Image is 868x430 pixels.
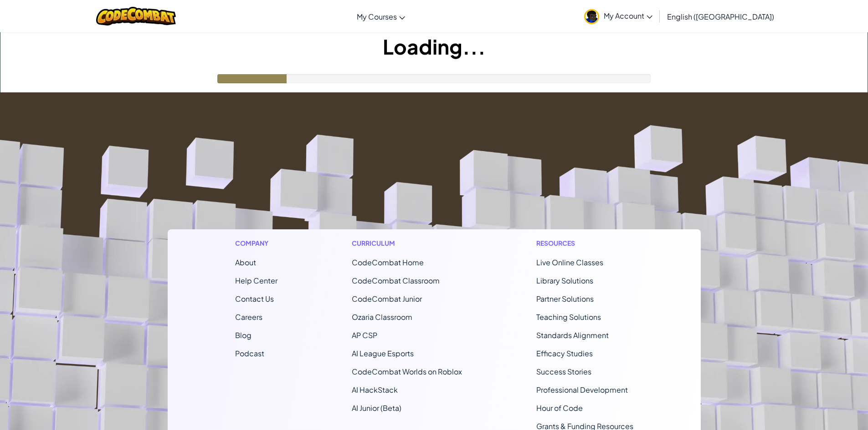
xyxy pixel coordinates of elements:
[352,4,410,29] a: My Courses
[352,294,422,304] a: CodeCombat Junior
[536,276,593,285] a: Library Solutions
[0,32,868,61] h1: Loading...
[352,385,398,395] a: AI HackStack
[352,349,414,358] a: AI League Esports
[235,312,262,322] a: Careers
[663,4,779,29] a: English ([GEOGRAPHIC_DATA])
[536,294,594,304] a: Partner Solutions
[536,330,609,340] a: Standards Alignment
[235,349,264,358] a: Podcast
[235,258,256,267] a: About
[352,403,401,413] a: AI Junior (Beta)
[96,7,176,25] img: CodeCombat logo
[352,258,424,267] span: CodeCombat Home
[357,12,397,21] span: My Courses
[536,385,628,395] a: Professional Development
[536,312,601,322] a: Teaching Solutions
[352,367,462,376] a: CodeCombat Worlds on Roblox
[536,258,603,267] a: Live Online Classes
[536,349,593,358] a: Efficacy Studies
[536,367,591,376] a: Success Stories
[604,11,652,20] span: My Account
[235,294,274,304] span: Contact Us
[352,276,440,285] a: CodeCombat Classroom
[352,312,412,322] a: Ozaria Classroom
[580,2,657,30] a: My Account
[352,330,377,340] a: AP CSP
[667,12,774,21] span: English ([GEOGRAPHIC_DATA])
[536,403,583,413] a: Hour of Code
[352,238,462,248] h1: Curriculum
[235,276,277,285] a: Help Center
[536,238,633,248] h1: Resources
[235,330,252,340] a: Blog
[584,9,599,24] img: avatar
[235,238,277,248] h1: Company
